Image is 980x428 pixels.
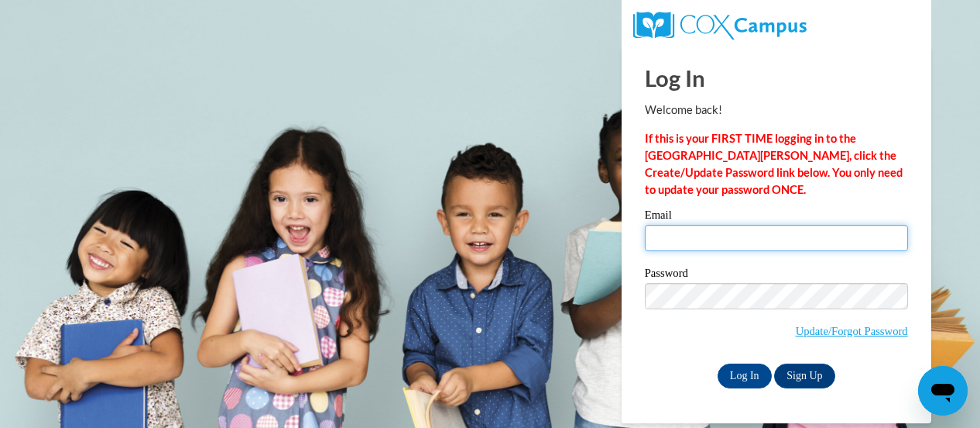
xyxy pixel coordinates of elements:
[718,364,772,388] input: Log In
[645,62,908,94] h1: Log In
[633,12,807,40] img: COX Campus
[796,325,908,337] a: Update/Forgot Password
[918,366,968,416] iframe: Button to launch messaging window
[645,132,903,196] strong: If this is your FIRST TIME logging in to the [GEOGRAPHIC_DATA][PERSON_NAME], click the Create/Upd...
[645,209,908,225] label: Email
[774,364,834,388] a: Sign Up
[645,102,908,119] p: Welcome back!
[645,267,908,283] label: Password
